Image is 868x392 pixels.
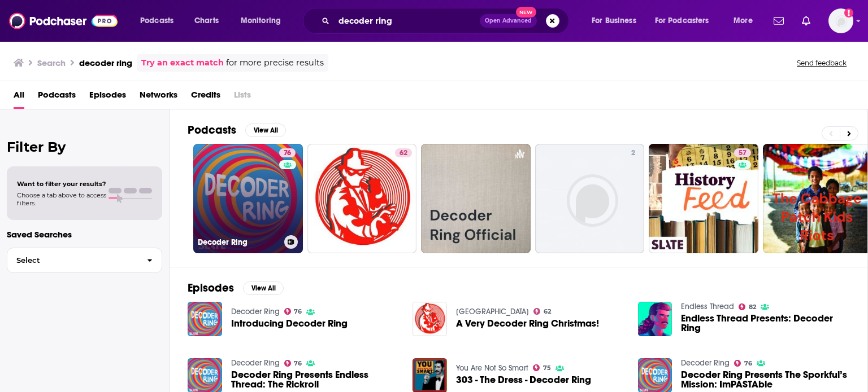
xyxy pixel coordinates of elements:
[734,148,751,157] a: 57
[533,308,551,315] a: 62
[188,123,286,137] a: PodcastsView All
[739,148,747,159] span: 57
[17,191,106,207] span: Choose a tab above to access filters.
[231,319,348,328] a: Introducing Decoder Ring
[334,12,480,30] input: Search podcasts, credits, & more...
[797,11,815,30] a: Show notifications dropdown
[140,86,177,109] a: Networks
[7,139,162,155] h2: Filter By
[681,302,734,311] a: Endless Thread
[241,13,281,29] span: Monitoring
[456,363,528,373] a: You Are Not So Smart
[793,58,850,68] button: Send feedback
[7,248,162,273] button: Select
[828,8,853,33] img: User Profile
[413,302,447,336] img: A Very Decoder Ring Christmas!
[191,86,220,109] a: Credits
[828,8,853,33] button: Show profile menu
[140,13,173,29] span: Podcasts
[38,86,76,109] a: Podcasts
[307,144,417,253] a: 62
[584,12,650,30] button: open menu
[231,370,400,389] a: Decoder Ring Presents Endless Thread: The Rickroll
[9,10,118,32] img: Podchaser - Follow, Share and Rate Podcasts
[648,12,726,30] button: open menu
[734,360,752,367] a: 76
[314,8,580,34] div: Search podcasts, credits, & more...
[638,302,672,336] img: Endless Thread Presents: Decoder Ring
[188,302,222,336] img: Introducing Decoder Ring
[198,237,280,247] h3: Decoder Ring
[187,12,225,30] a: Charts
[734,13,753,29] span: More
[284,148,291,159] span: 76
[631,148,635,159] span: 2
[234,86,251,109] span: Lists
[226,56,324,69] span: for more precise results
[400,148,407,159] span: 62
[516,7,536,17] span: New
[456,375,591,385] a: 303 - The Dress - Decoder Ring
[655,13,709,29] span: For Podcasters
[456,319,599,328] a: A Very Decoder Ring Christmas!
[480,14,537,28] button: Open AdvancedNew
[188,281,234,295] h2: Episodes
[37,58,66,68] h3: Search
[681,370,849,389] a: Decoder Ring Presents The Sporkful’s Mission: ImPASTAble
[769,11,788,30] a: Show notifications dropdown
[533,364,551,371] a: 75
[7,257,138,264] span: Select
[294,309,302,314] span: 76
[726,12,767,30] button: open menu
[485,18,532,24] span: Open Advanced
[627,148,640,157] a: 2
[132,12,188,30] button: open menu
[294,361,302,366] span: 76
[744,361,752,366] span: 76
[7,229,162,240] p: Saved Searches
[749,305,756,310] span: 82
[844,8,853,17] svg: Add a profile image
[231,358,280,368] a: Decoder Ring
[89,86,126,109] a: Episodes
[592,13,636,29] span: For Business
[279,148,296,157] a: 76
[544,309,551,314] span: 62
[828,8,853,33] span: Logged in as cmand-c
[233,12,296,30] button: open menu
[456,307,529,316] a: Decoder Ring Theatre
[284,308,302,315] a: 76
[194,13,219,29] span: Charts
[245,124,286,137] button: View All
[231,307,280,316] a: Decoder Ring
[141,56,224,69] a: Try an exact match
[79,58,132,68] h3: decoder ring
[681,314,849,333] a: Endless Thread Presents: Decoder Ring
[193,144,303,253] a: 76Decoder Ring
[395,148,412,157] a: 62
[681,358,730,368] a: Decoder Ring
[739,303,756,310] a: 82
[543,365,551,371] span: 75
[188,281,284,295] a: EpisodesView All
[14,86,24,109] a: All
[284,360,302,367] a: 76
[535,144,645,253] a: 2
[188,123,236,137] h2: Podcasts
[243,281,284,295] button: View All
[649,144,758,253] a: 57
